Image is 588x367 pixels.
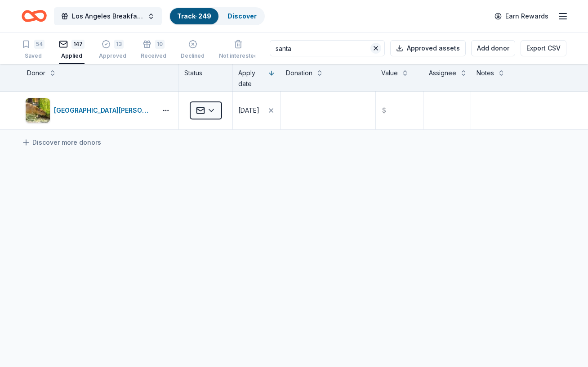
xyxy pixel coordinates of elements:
button: Image for Santa Barbara Zoo[GEOGRAPHIC_DATA][PERSON_NAME] [25,98,153,123]
div: Donor [27,68,45,78]
button: 10Received [141,36,166,64]
a: Home [22,5,47,27]
button: 13Approved [99,36,126,64]
button: Add donor [471,40,515,56]
input: Search applied [270,40,385,56]
div: Not interested [219,52,258,60]
button: Declined [181,36,205,64]
div: [DATE] [238,105,259,116]
img: Image for Santa Barbara Zoo [26,98,50,123]
div: 147 [71,40,85,49]
button: Los Angeles Breakfast Club Centennial Celebration [54,7,162,25]
div: Notes [477,68,494,78]
div: Status [179,64,233,91]
div: Approved [99,52,126,60]
div: Applied [59,52,85,60]
button: 147Applied [59,36,85,64]
div: Assignee [429,68,456,78]
span: Los Angeles Breakfast Club Centennial Celebration [72,11,144,22]
button: Approved assets [390,40,466,56]
button: [DATE] [233,92,280,129]
div: Received [141,52,166,60]
div: Declined [181,47,205,55]
a: Track· 249 [177,12,211,20]
a: Earn Rewards [489,8,554,24]
div: [GEOGRAPHIC_DATA][PERSON_NAME] [54,105,153,116]
div: Donation [286,68,312,78]
div: 54 [34,40,45,49]
div: 10 [155,40,165,49]
div: Value [381,68,398,78]
div: Saved [22,52,45,60]
button: Export CSV [521,40,566,56]
div: Apply date [238,68,264,89]
button: Track· 249Discover [169,7,265,25]
button: 54Saved [22,36,45,64]
div: 13 [114,40,124,49]
button: Not interested [219,36,258,64]
a: Discover [227,12,257,20]
a: Discover more donors [22,137,101,148]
